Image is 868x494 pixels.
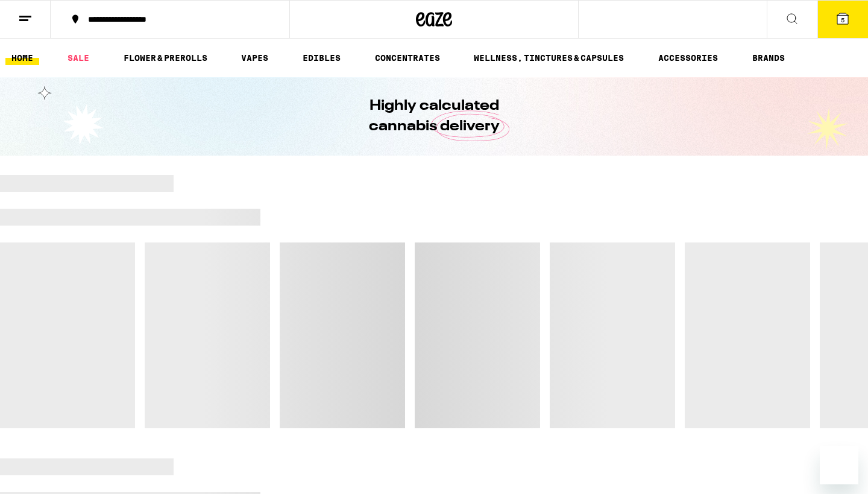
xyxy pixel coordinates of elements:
a: VAPES [235,51,274,65]
a: ACCESSORIES [652,51,724,65]
a: FLOWER & PREROLLS [118,51,213,65]
a: CONCENTRATES [369,51,446,65]
a: HOME [5,51,39,65]
button: 5 [817,1,868,38]
iframe: Button to launch messaging window [820,446,858,484]
a: EDIBLES [297,51,347,65]
a: WELLNESS, TINCTURES & CAPSULES [468,51,630,65]
a: BRANDS [746,51,791,65]
a: SALE [61,51,95,65]
span: 5 [841,16,844,24]
h1: Highly calculated cannabis delivery [335,96,533,137]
